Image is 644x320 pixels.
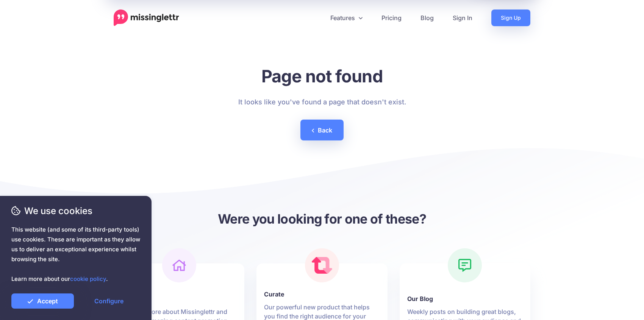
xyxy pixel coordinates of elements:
b: Our Blog [407,294,523,303]
a: Pricing [372,9,411,26]
a: Home [114,9,179,26]
h1: Page not found [238,66,406,87]
a: Features [321,9,372,26]
a: cookie policy [70,275,106,282]
a: Configure [78,293,140,309]
span: This website (and some of its third-party tools) use cookies. These are important as they allow u... [11,225,140,284]
a: Sign In [443,9,482,26]
a: Blog [411,9,443,26]
b: Curate [264,290,380,299]
img: curate.png [312,257,332,274]
h3: Were you looking for one of these? [114,210,530,227]
a: Back [300,120,344,140]
span: We use cookies [11,204,140,218]
a: Accept [11,293,74,309]
p: It looks like you've found a page that doesn't exist. [238,96,406,108]
a: Sign Up [491,9,530,26]
b: Home [121,294,237,303]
